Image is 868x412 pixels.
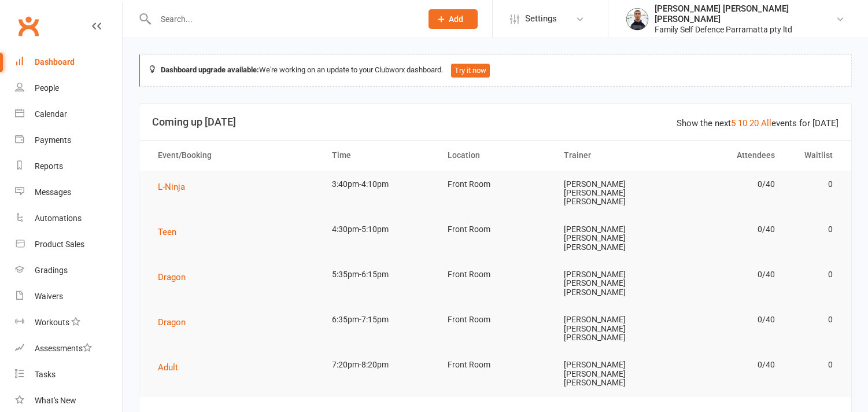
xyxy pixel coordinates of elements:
button: Dragon [158,315,194,329]
div: Dashboard [35,57,75,67]
th: Waitlist [785,141,843,170]
div: [PERSON_NAME] [PERSON_NAME] [PERSON_NAME] [655,3,836,24]
td: Front Room [437,306,553,333]
a: Payments [15,127,122,153]
th: Location [437,141,553,170]
div: Gradings [35,266,68,275]
td: 0 [785,216,843,243]
button: Dragon [158,270,194,284]
button: L-Ninja [158,180,193,194]
a: 5 [731,118,736,128]
button: Teen [158,225,184,239]
a: Tasks [15,362,122,388]
button: Add [429,9,478,29]
td: 0 [785,171,843,198]
h3: Coming up [DATE] [152,116,839,128]
a: Workouts [15,310,122,336]
th: Event/Booking [147,141,322,170]
img: thumb_image1668055740.png [626,8,649,31]
div: Show the next events for [DATE] [677,116,839,130]
td: 0 [785,261,843,288]
span: Dragon [158,272,186,282]
a: Reports [15,153,122,179]
a: Gradings [15,257,122,284]
td: 0 [785,306,843,333]
td: [PERSON_NAME] [PERSON_NAME] [PERSON_NAME] [553,261,670,306]
td: 7:20pm-8:20pm [322,351,438,378]
td: 0/40 [669,216,785,243]
div: Messages [35,187,71,197]
div: People [35,83,59,93]
a: People [15,75,122,101]
th: Time [322,141,438,170]
input: Search... [152,11,413,27]
span: Add [449,14,463,24]
td: [PERSON_NAME] [PERSON_NAME] [PERSON_NAME] [553,171,670,216]
div: Automations [35,214,82,223]
td: Front Room [437,216,553,243]
div: Family Self Defence Parramatta pty ltd [655,24,836,35]
a: Dashboard [15,49,122,75]
div: We're working on an update to your Clubworx dashboard. [139,54,852,87]
td: Front Room [437,261,553,288]
a: 20 [749,118,759,128]
div: What's New [35,396,76,405]
div: Product Sales [35,240,84,249]
span: L-Ninja [158,182,185,192]
td: Front Room [437,171,553,198]
td: Front Room [437,351,553,378]
a: Product Sales [15,231,122,257]
span: Teen [158,227,176,237]
td: [PERSON_NAME] [PERSON_NAME] [PERSON_NAME] [553,306,670,351]
a: Clubworx [14,12,43,41]
span: Settings [525,6,557,32]
button: Try it now [451,64,490,78]
div: Tasks [35,370,56,379]
td: 0/40 [669,171,785,198]
a: All [761,118,771,128]
td: 5:35pm-6:15pm [322,261,438,288]
div: Calendar [35,109,67,119]
strong: Dashboard upgrade available: [161,65,259,74]
td: [PERSON_NAME] [PERSON_NAME] [PERSON_NAME] [553,351,670,396]
div: Workouts [35,318,69,327]
a: Calendar [15,101,122,127]
div: Payments [35,135,71,145]
div: Reports [35,161,63,171]
span: Dragon [158,317,186,328]
td: 4:30pm-5:10pm [322,216,438,243]
span: Adult [158,362,178,373]
td: 0/40 [669,261,785,288]
td: 0/40 [669,306,785,333]
th: Trainer [553,141,670,170]
td: 0 [785,351,843,378]
td: 3:40pm-4:10pm [322,171,438,198]
div: Waivers [35,292,63,301]
a: Messages [15,179,122,205]
td: [PERSON_NAME] [PERSON_NAME] [PERSON_NAME] [553,216,670,261]
a: 10 [738,118,747,128]
a: Waivers [15,284,122,310]
div: Assessments [35,344,92,353]
td: 0/40 [669,351,785,378]
td: 6:35pm-7:15pm [322,306,438,333]
th: Attendees [669,141,785,170]
button: Adult [158,360,186,374]
a: Automations [15,205,122,231]
a: Assessments [15,336,122,362]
